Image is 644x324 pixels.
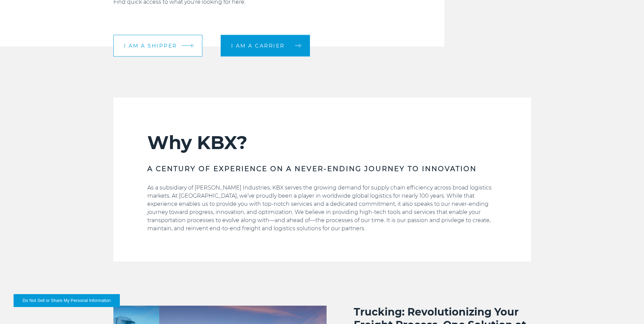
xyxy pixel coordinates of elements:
a: I am a shipper arrow arrow [113,35,202,56]
span: I am a shipper [124,43,177,48]
h3: A CENTURY OF EXPERIENCE ON A NEVER-ENDING JOURNEY TO INNOVATION [147,164,497,174]
h2: Why KBX? [147,131,497,154]
p: As a subsidiary of [PERSON_NAME] Industries, KBX serves the growing demand for supply chain effic... [147,184,497,233]
img: arrow [191,44,194,48]
iframe: Chat Widget [610,291,644,324]
a: I am a carrier arrow arrow [221,35,310,56]
span: I am a carrier [231,43,285,48]
button: Do Not Sell or Share My Personal Information [14,294,120,307]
